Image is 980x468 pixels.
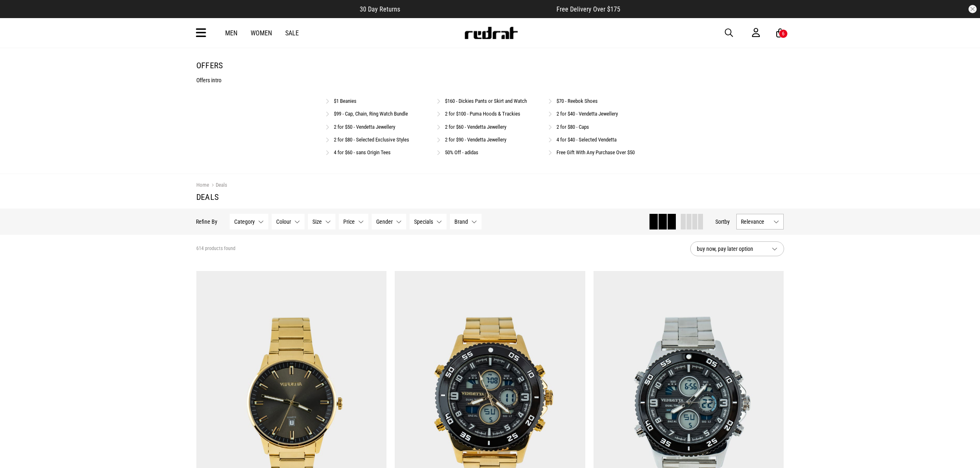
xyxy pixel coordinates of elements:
[741,218,770,225] span: Relevance
[196,182,209,188] a: Home
[360,5,400,13] span: 30 Day Returns
[225,29,237,37] a: Men
[196,192,784,202] h1: Deals
[285,29,299,37] a: Sale
[308,214,336,229] button: Size
[445,149,478,155] a: 50% Off - adidas
[445,111,520,117] a: 2 for $100 - Puma Hoods & Trackies
[455,218,468,225] span: Brand
[196,246,235,252] span: 614 products found
[377,218,393,225] span: Gender
[556,98,598,104] a: $70 - Reebok Shoes
[334,111,408,117] a: $99 - Cap, Chain, Ring Watch Bundle
[556,124,589,130] a: 2 for $80 - Caps
[334,149,391,155] a: 4 for $60 - sans Origin Tees
[277,218,291,225] span: Colour
[556,137,617,143] a: 4 for $40 - Selected Vendetta
[230,214,269,229] button: Category
[464,27,518,39] img: Redrat logo
[196,218,218,225] p: Refine By
[725,218,730,225] span: by
[716,217,730,227] button: Sortby
[697,244,765,254] span: buy now, pay later option
[450,214,482,229] button: Brand
[196,77,784,83] p: Offers intro
[251,29,272,37] a: Women
[372,214,407,229] button: Gender
[339,214,369,229] button: Price
[782,31,784,37] div: 6
[776,29,784,37] a: 6
[414,218,433,225] span: Specials
[196,60,784,70] h1: Offers
[235,218,255,225] span: Category
[334,98,356,104] a: $1 Beanies
[556,149,635,155] a: Free Gift With Any Purchase Over $50
[690,241,784,256] button: buy now, pay later option
[334,137,409,143] a: 2 for $80 - Selected Exclusive Styles
[445,137,506,143] a: 2 for $90 - Vendetta Jewellery
[445,124,506,130] a: 2 for $60 - Vendetta Jewellery
[556,111,618,117] a: 2 for $40 - Vendetta Jewellery
[209,182,227,190] a: Deals
[334,124,395,130] a: 2 for $50 - Vendetta Jewellery
[445,98,527,104] a: $160 - Dickies Pants or Skirt and Watch
[272,214,305,229] button: Colour
[344,218,355,225] span: Price
[556,5,620,13] span: Free Delivery Over $175
[417,5,540,13] iframe: Customer reviews powered by Trustpilot
[737,214,784,229] button: Relevance
[313,218,322,225] span: Size
[410,214,447,229] button: Specials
